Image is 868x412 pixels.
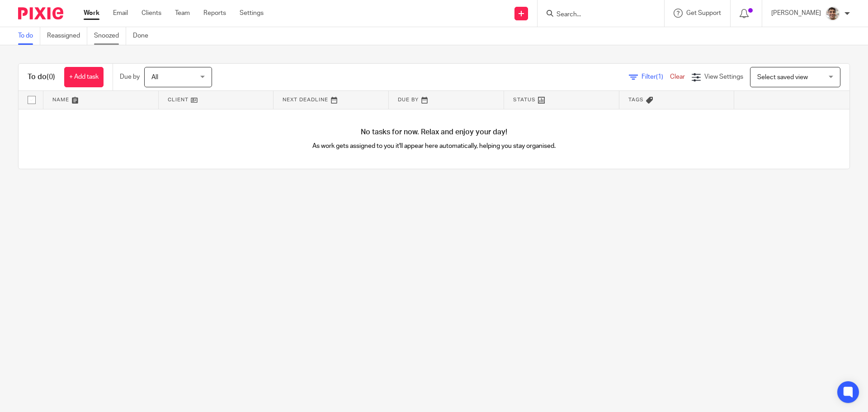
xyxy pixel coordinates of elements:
[142,9,161,18] a: Clients
[19,128,849,137] h4: No tasks for now. Relax and enjoy your day!
[757,74,808,81] span: Select saved view
[94,27,126,45] a: Snoozed
[656,74,663,80] span: (1)
[28,72,55,82] h1: To do
[628,97,644,102] span: Tags
[151,74,158,81] span: All
[175,9,190,18] a: Team
[771,9,821,18] p: [PERSON_NAME]
[686,10,721,16] span: Get Support
[670,74,685,80] a: Clear
[113,9,128,18] a: Email
[47,27,87,45] a: Reassigned
[642,74,670,80] span: Filter
[203,9,226,18] a: Reports
[240,9,264,18] a: Settings
[84,9,99,18] a: Work
[47,73,55,81] span: (0)
[826,6,840,21] img: PXL_20240409_141816916.jpg
[64,67,104,87] a: + Add task
[18,27,40,45] a: To do
[133,27,155,45] a: Done
[18,7,63,19] img: Pixie
[226,142,642,151] p: As work gets assigned to you it'll appear here automatically, helping you stay organised.
[120,72,140,81] p: Due by
[704,74,743,80] span: View Settings
[556,11,637,19] input: Search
